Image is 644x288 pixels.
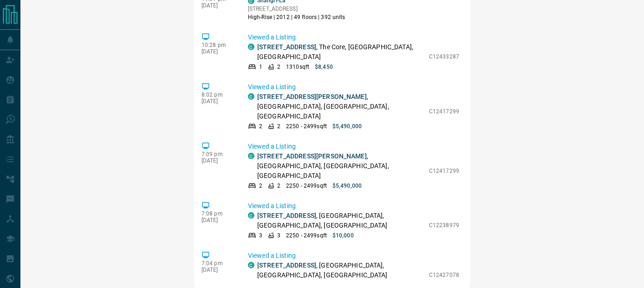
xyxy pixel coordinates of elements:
p: 2250 - 2499 sqft [286,122,327,131]
p: [STREET_ADDRESS] [248,5,345,13]
p: 1 [259,63,262,71]
p: [DATE] [202,48,234,55]
p: 2 [277,182,280,190]
p: 3 [277,231,280,240]
p: , The Core, [GEOGRAPHIC_DATA], [GEOGRAPHIC_DATA] [257,42,424,62]
p: $10,000 [332,231,354,240]
p: 2250 - 2499 sqft [286,182,327,190]
p: C12433287 [429,52,459,61]
p: , [GEOGRAPHIC_DATA], [GEOGRAPHIC_DATA], [GEOGRAPHIC_DATA] [257,151,424,181]
p: C12427078 [429,271,459,279]
p: Viewed a Listing [248,251,459,261]
a: [STREET_ADDRESS][PERSON_NAME] [257,93,367,100]
p: Viewed a Listing [248,33,459,42]
p: 7:04 pm [202,260,234,267]
div: condos.ca [248,44,254,50]
p: 2 [259,182,262,190]
p: 7:08 pm [202,210,234,217]
p: 2 [277,63,280,71]
p: $8,450 [315,63,333,71]
p: 2250 - 2499 sqft [286,231,327,240]
p: Viewed a Listing [248,201,459,211]
a: [STREET_ADDRESS][PERSON_NAME] [257,152,367,160]
p: $5,490,000 [332,122,362,131]
a: [STREET_ADDRESS] [257,43,316,51]
p: $5,490,000 [332,182,362,190]
p: [DATE] [202,98,234,105]
p: , [GEOGRAPHIC_DATA], [GEOGRAPHIC_DATA], [GEOGRAPHIC_DATA] [257,211,424,230]
div: condos.ca [248,153,254,159]
p: C12417299 [429,107,459,116]
p: C12417299 [429,167,459,175]
p: Viewed a Listing [248,142,459,151]
p: C12238979 [429,221,459,229]
p: 1310 sqft [286,63,309,71]
p: 2 [277,122,280,131]
div: condos.ca [248,93,254,100]
p: [DATE] [202,217,234,223]
p: 3 [259,231,262,240]
a: [STREET_ADDRESS] [257,212,316,219]
p: High-Rise | 2012 | 49 floors | 392 units [248,13,345,21]
p: [DATE] [202,2,234,9]
p: 10:28 pm [202,42,234,48]
p: 7:09 pm [202,151,234,157]
div: condos.ca [248,262,254,268]
p: 2 [259,122,262,131]
div: condos.ca [248,212,254,219]
p: 8:02 pm [202,92,234,98]
p: [DATE] [202,267,234,273]
p: [DATE] [202,157,234,164]
p: Viewed a Listing [248,82,459,92]
p: , [GEOGRAPHIC_DATA], [GEOGRAPHIC_DATA], [GEOGRAPHIC_DATA] [257,261,424,280]
a: [STREET_ADDRESS] [257,262,316,269]
p: , [GEOGRAPHIC_DATA], [GEOGRAPHIC_DATA], [GEOGRAPHIC_DATA] [257,92,424,121]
